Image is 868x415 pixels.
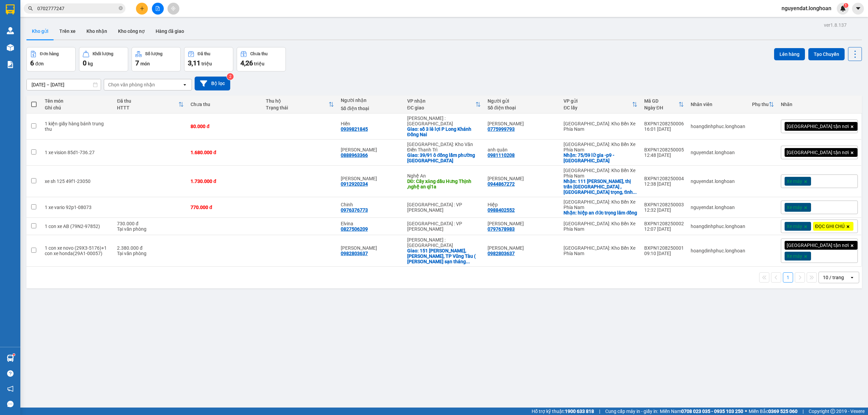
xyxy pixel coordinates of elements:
button: Kho gửi [26,23,54,39]
span: search [28,6,33,11]
span: nguyendat.longhoan [776,4,837,13]
div: xe sh 125 49f1-23050 [45,179,111,184]
div: nguyendat.longhoan [691,179,745,184]
div: 730.000 đ [117,221,184,226]
div: Người nhận [341,98,400,103]
img: warehouse-icon [7,44,14,51]
span: Xe máy [787,223,802,229]
div: 1 con xe AB (79N2-97852) [45,224,111,229]
div: 770.000 đ [191,205,259,210]
button: Trên xe [54,23,81,39]
div: DĐ: Cây xăng dầu Hưng Thịnh ,nghệ an ql1a [407,179,481,189]
div: 80.000 đ [191,124,259,129]
span: question-circle [7,370,14,377]
button: caret-down [852,3,864,15]
div: Ngày ĐH [644,105,678,110]
button: Lên hàng [774,48,805,60]
img: warehouse-icon [7,355,14,362]
div: ĐC giao [407,105,475,110]
div: emily nguyễn [341,147,400,152]
span: 0 [83,59,86,67]
div: Giao: 151 thùy vân, P Thắng Tam, TP Vũng Tàu ( Khách sạn tháng 10) [407,248,481,264]
span: Xe máy [787,178,802,184]
div: 1.730.000 đ [191,179,259,184]
div: Nhận: hiệp an đức trọng lâm đồng [564,210,637,215]
div: [GEOGRAPHIC_DATA]: Kho Bến Xe Phía Nam [564,121,637,132]
div: Nghệ An [407,173,481,179]
div: Tại văn phòng [117,251,184,256]
span: Miền Nam [660,408,743,415]
div: Hiệp [488,202,557,207]
th: Toggle SortBy [749,96,777,113]
div: hoangdinhphuc.longhoan [691,224,745,229]
div: 1.680.000 đ [191,150,259,155]
div: nguyendat.longhoan [691,150,745,155]
div: VP gửi [564,98,632,104]
span: Miền Bắc [749,408,797,415]
sup: 1 [13,354,15,356]
div: 0797678983 [488,226,515,232]
strong: 1900 633 818 [565,409,594,414]
div: BXPN1208250001 [644,245,684,251]
div: Trạng thái [266,105,329,110]
button: aim [167,3,179,15]
span: ⚪️ [745,410,747,413]
div: BXPN1208250003 [644,202,684,207]
input: Tìm tên, số ĐT hoặc mã đơn [37,5,117,12]
div: [GEOGRAPHIC_DATA]: Kho Bến Xe Phía Nam [564,245,637,256]
div: [GEOGRAPHIC_DATA]: Kho Bến Xe Phía Nam [564,168,637,179]
div: ĐC lấy [564,105,632,110]
div: Số điện thoại [341,106,400,111]
button: file-add [152,3,164,15]
button: plus [136,3,148,15]
div: [GEOGRAPHIC_DATA]: Kho Bến Xe Phía Nam [564,199,637,210]
div: Nhận: 111 nguyễn thái học, thị trấn liên nghĩa , đức trọng, tỉnh lâm đồng [564,179,637,195]
div: 1 kiện giấy hàng bánh trung thu [45,121,111,132]
div: Giao: 39/91 ô đồng lầm phường đống đa hn [407,152,481,163]
div: Đã thu [198,51,210,56]
div: Hiền [341,121,400,126]
span: 4,26 [240,59,253,67]
div: 0944867272 [488,181,515,187]
span: [GEOGRAPHIC_DATA] tận nơi [787,242,849,248]
span: đơn [35,61,44,66]
div: 0982803637 [341,251,368,256]
div: nguyendat.longhoan [691,205,745,210]
button: Đã thu3,11 triệu [184,47,233,71]
span: ĐỌC GHI CHÚ [815,223,845,229]
div: Tại văn phòng [117,226,184,232]
div: 0912920234 [341,181,368,187]
div: [PERSON_NAME] : [GEOGRAPHIC_DATA] [407,237,481,248]
div: Ghi chú [45,105,111,110]
div: 1 con xe novo (29X3-5176)+1 con xe honda(29A1-00057) [45,245,111,256]
button: Hàng đã giao [150,23,190,39]
div: 10 / trang [823,274,844,281]
span: món [140,61,150,66]
button: Tạo Chuyến [808,48,845,60]
div: [PERSON_NAME] : [GEOGRAPHIC_DATA] [407,116,481,126]
div: 0888963366 [341,152,368,158]
button: Số lượng7món [132,47,181,71]
div: Chọn văn phòng nhận [108,81,155,88]
img: solution-icon [7,61,14,68]
div: Elvina [341,221,400,226]
span: triệu [254,61,264,66]
input: Select a date range. [27,79,101,90]
div: Thu hộ [266,98,329,104]
div: Nguyễn cảnh hợp [341,176,400,181]
div: BXPN1208250005 [644,147,684,152]
div: [GEOGRAPHIC_DATA]: Kho Văn Điển Thanh Trì [407,142,481,152]
div: [GEOGRAPHIC_DATA]: Kho Bến Xe Phía Nam [564,142,637,152]
div: 2.380.000 đ [117,245,184,251]
div: Số lượng [145,51,162,56]
div: BXPN1208250006 [644,121,684,126]
span: 7 [135,59,139,67]
div: BXPN1208250002 [644,221,684,226]
div: Anh Huy [488,121,557,126]
svg: open [849,275,855,280]
span: triệu [201,61,212,66]
span: [GEOGRAPHIC_DATA] tận nơi [787,123,849,129]
sup: 1 [844,3,848,8]
div: 0939821845 [341,126,368,132]
button: Chưa thu4,26 triệu [237,47,286,71]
